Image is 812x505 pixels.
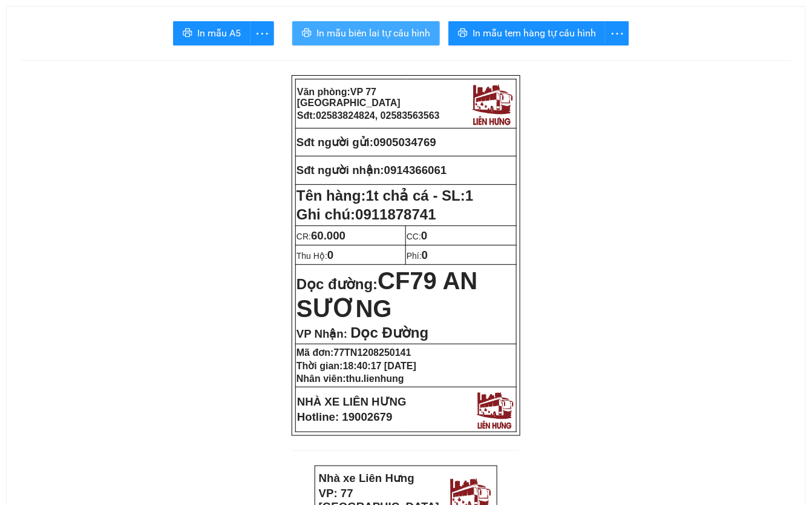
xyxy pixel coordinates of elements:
[296,347,411,358] strong: Mã đơn:
[297,410,393,423] strong: Hotline: 19002679
[296,187,473,204] strong: Tên hàng:
[606,26,629,41] span: more
[183,28,192,39] span: printer
[373,136,436,149] span: 0905034769
[250,21,274,45] button: more
[469,81,515,127] img: logo
[422,249,428,261] span: 0
[343,361,417,371] span: 18:40:17 [DATE]
[474,389,516,430] img: logo
[366,187,474,204] span: 1t chả cá - SL:
[384,164,447,176] span: 0914366061
[316,110,440,121] span: 02583824824, 02583563563
[327,249,333,261] span: 0
[448,21,606,45] button: printerIn mẫu tem hàng tự cấu hình
[296,164,384,176] strong: Sđt người nhận:
[421,229,427,242] span: 0
[296,206,436,222] span: Ghi chú:
[292,21,440,45] button: printerIn mẫu biên lai tự cấu hình
[605,21,629,45] button: more
[316,25,430,41] span: In mẫu biên lai tự cấu hình
[302,28,312,39] span: printer
[297,395,407,408] strong: NHÀ XE LIÊN HƯNG
[296,276,478,320] strong: Dọc đường:
[296,327,347,340] span: VP Nhận:
[350,324,428,341] span: Dọc Đường
[296,251,333,261] span: Thu Hộ:
[296,361,416,371] strong: Thời gian:
[473,25,596,41] span: In mẫu tem hàng tự cấu hình
[297,87,401,108] strong: Văn phòng:
[297,87,401,108] span: VP 77 [GEOGRAPHIC_DATA]
[296,136,373,149] strong: Sđt người gửi:
[250,26,273,41] span: more
[319,472,414,484] strong: Nhà xe Liên Hưng
[465,187,473,204] span: 1
[407,251,428,261] span: Phí:
[311,229,345,242] span: 60.000
[296,373,404,384] strong: Nhân viên:
[458,28,468,39] span: printer
[296,267,478,322] span: CF79 AN SƯƠNG
[197,25,241,41] span: In mẫu A5
[334,347,411,358] span: 77TN1208250141
[346,373,404,384] span: thu.lienhung
[173,21,250,45] button: printerIn mẫu A5
[297,110,440,121] strong: Sđt:
[296,232,345,241] span: CR:
[407,232,428,241] span: CC:
[355,206,436,222] span: 0911878741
